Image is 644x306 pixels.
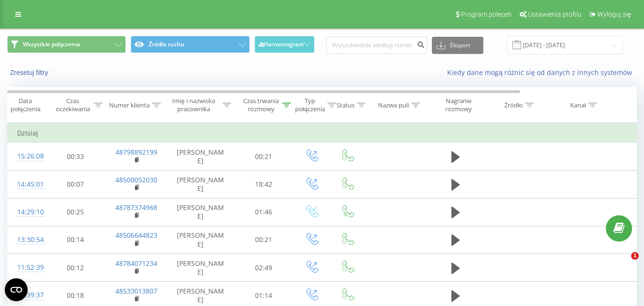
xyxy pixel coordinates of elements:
td: [PERSON_NAME] [167,226,234,253]
div: Data połączenia [8,97,43,113]
input: Wyszukiwanie według numeru [326,37,427,54]
div: Status [337,101,355,109]
button: Zresetuj filtry [7,68,53,77]
div: Nazwa puli [378,101,409,109]
a: Kiedy dane mogą różnić się od danych z innych systemów [447,68,637,77]
div: 11:39:37 [17,286,36,305]
button: Open CMP widget [5,278,28,301]
span: 1 [631,252,639,260]
td: [PERSON_NAME] [167,198,234,226]
div: 14:29:10 [17,203,36,222]
td: 18:42 [234,170,294,198]
td: 00:33 [46,143,105,170]
iframe: Intercom live chat [612,252,634,275]
td: [PERSON_NAME] [167,170,234,198]
div: 11:52:39 [17,258,36,277]
span: Harmonogram [264,41,304,48]
div: 14:45:01 [17,175,36,194]
td: [PERSON_NAME] [167,143,234,170]
div: Nagranie rozmowy [435,97,481,113]
td: 02:49 [234,254,294,282]
td: 00:07 [46,170,105,198]
a: 48506644823 [115,231,157,240]
div: 13:30:54 [17,231,36,249]
div: Numer klienta [109,101,150,109]
button: Harmonogram [255,36,315,53]
td: 00:14 [46,226,105,253]
a: 48533013807 [115,286,157,295]
td: 00:25 [46,198,105,226]
td: [PERSON_NAME] [167,254,234,282]
div: Imię i nazwisko pracownika [167,97,221,113]
td: 00:12 [46,254,105,282]
div: Źródło [504,101,523,109]
td: 00:21 [234,226,294,253]
span: Program poleceń [461,11,511,18]
button: Eksport [432,37,483,54]
a: 48500052030 [115,175,157,184]
div: Czas trwania rozmowy [242,97,280,113]
button: Wszystkie połączenia [7,36,126,53]
span: Wszystkie połączenia [23,41,80,48]
div: 15:26:08 [17,147,36,166]
div: Kanał [570,101,586,109]
td: 01:46 [234,198,294,226]
button: Źródła ruchu [131,36,249,53]
a: 48798892199 [115,148,157,157]
td: 00:21 [234,143,294,170]
span: Wyloguj się [597,11,631,18]
div: Typ połączenia [295,97,325,113]
a: 48784071234 [115,259,157,268]
span: Ustawienia profilu [528,11,582,18]
div: Czas oczekiwania [54,97,92,113]
a: 48787374968 [115,203,157,212]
